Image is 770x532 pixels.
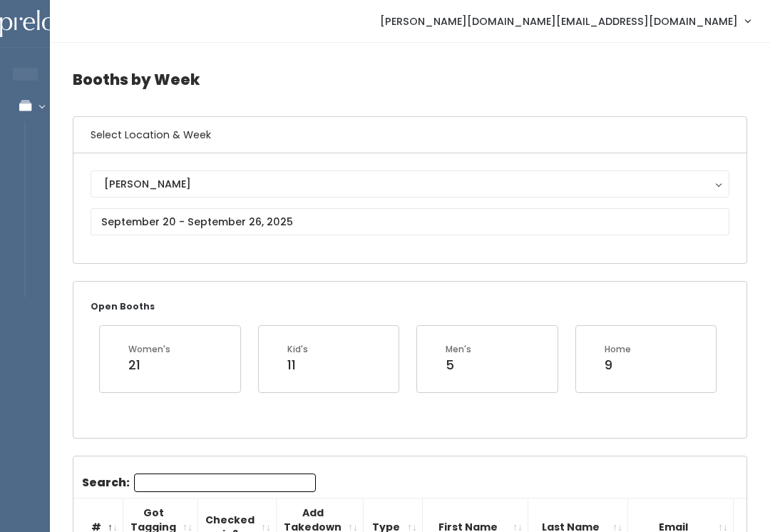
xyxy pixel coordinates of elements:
div: [PERSON_NAME] [104,176,716,192]
input: September 20 - September 26, 2025 [91,208,729,235]
small: Open Booths [91,300,155,312]
div: Women's [128,343,170,356]
div: Home [605,343,631,356]
div: Men's [446,343,471,356]
div: Kid's [287,343,308,356]
div: 11 [287,356,308,374]
a: [PERSON_NAME][DOMAIN_NAME][EMAIL_ADDRESS][DOMAIN_NAME] [366,6,764,36]
div: 21 [128,356,170,374]
label: Search: [82,474,316,492]
span: [PERSON_NAME][DOMAIN_NAME][EMAIL_ADDRESS][DOMAIN_NAME] [380,14,738,29]
h6: Select Location & Week [73,117,746,153]
div: 9 [605,356,631,374]
h4: Booths by Week [73,60,747,99]
input: Search: [134,474,316,492]
button: [PERSON_NAME] [91,170,729,198]
div: 5 [446,356,471,374]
